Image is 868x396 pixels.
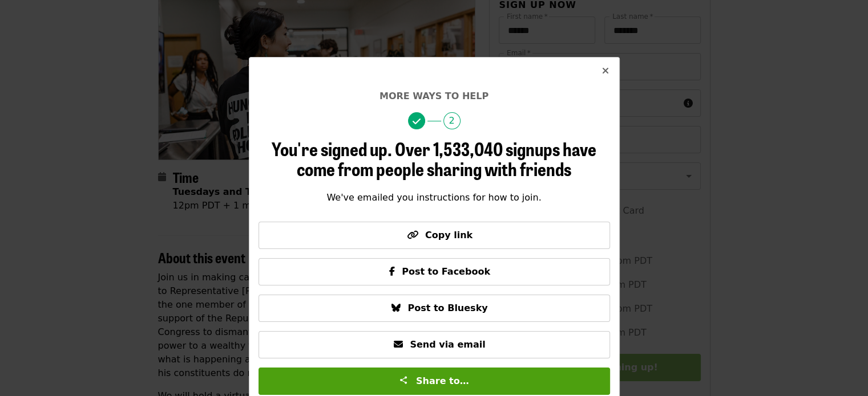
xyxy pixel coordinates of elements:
button: Post to Bluesky [259,295,610,322]
img: Share [399,375,408,385]
button: Post to Facebook [259,258,610,285]
i: check icon [413,116,421,127]
button: Close [592,58,619,85]
span: You're signed up. [272,135,392,162]
span: Send via email [410,339,485,350]
i: link icon [407,230,418,240]
span: More ways to help [380,91,488,101]
i: envelope icon [394,339,403,350]
span: Post to Facebook [402,266,490,277]
span: Over 1,533,040 signups have come from people sharing with friends [297,135,596,182]
button: Send via email [259,331,610,358]
span: 2 [443,112,461,129]
i: facebook-f icon [389,266,395,277]
span: Post to Bluesky [407,303,487,313]
button: Share to… [259,368,610,395]
i: bluesky icon [391,303,401,313]
i: times icon [602,66,609,76]
button: Copy link [259,222,610,249]
span: Share to… [416,375,469,386]
span: We've emailed you instructions for how to join. [326,192,541,203]
span: Copy link [425,230,473,240]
